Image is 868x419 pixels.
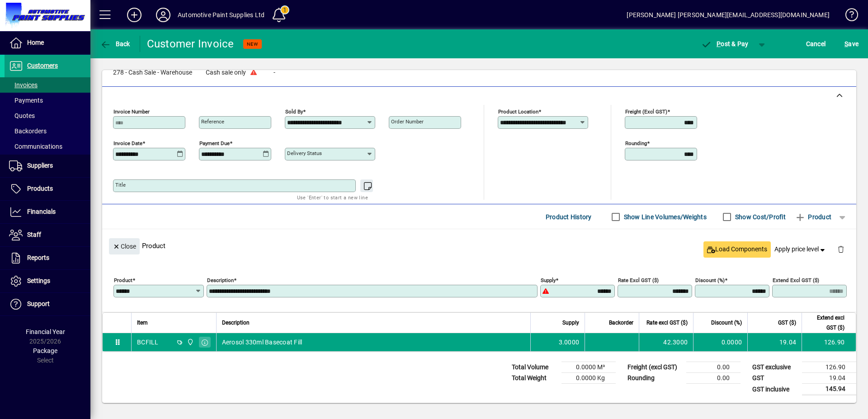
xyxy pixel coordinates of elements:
span: Products [27,185,53,192]
td: 126.90 [802,362,856,373]
span: Rate excl GST ($) [646,318,688,328]
td: GST inclusive [748,384,802,395]
mat-label: Extend excl GST ($) [773,277,819,283]
mat-label: Rounding [625,140,647,146]
app-page-header-button: Delete [830,245,852,253]
a: Financials [5,201,90,223]
mat-label: Product [114,277,132,283]
span: Financial Year [26,328,65,335]
div: Customer Invoice [147,37,234,51]
div: BCFILL [137,338,159,347]
span: Support [27,300,50,307]
button: Back [98,36,132,52]
mat-label: Product location [498,108,538,115]
button: Add [120,7,149,23]
button: Load Components [703,241,771,258]
div: Product [102,229,856,262]
td: 0.0000 [693,333,747,351]
span: Load Components [707,245,767,254]
mat-label: Title [115,182,126,188]
mat-label: Invoice number [113,108,150,115]
td: Rounding [623,373,686,384]
a: Backorders [5,123,90,139]
button: Delete [830,238,852,260]
mat-label: Order number [391,118,424,125]
td: 145.94 [802,384,856,395]
span: Cash sale only [206,69,246,76]
span: Automotive Paint Supplies Ltd [184,337,195,347]
span: Payments [9,97,43,104]
mat-label: Sold by [285,108,303,115]
td: 0.00 [686,362,741,373]
button: Cancel [804,36,828,52]
span: Backorder [609,318,633,328]
span: Reports [27,254,49,261]
button: Save [842,36,861,52]
span: Description [222,318,250,328]
span: Package [33,347,57,354]
span: Customers [27,62,58,69]
mat-label: Invoice date [113,140,142,146]
span: Staff [27,231,41,238]
span: Item [137,318,148,328]
a: Settings [5,270,90,292]
button: Apply price level [771,241,830,258]
td: 0.0000 M³ [561,362,616,373]
label: Show Cost/Profit [733,212,786,221]
td: 19.04 [802,373,856,384]
span: 278 - Cash Sale - Warehouse [113,69,192,76]
td: 0.0000 Kg [561,373,616,384]
span: Settings [27,277,50,284]
a: Support [5,293,90,315]
a: Staff [5,224,90,246]
button: Product [790,209,836,225]
a: Suppliers [5,155,90,177]
app-page-header-button: Close [107,242,142,250]
mat-label: Discount (%) [695,277,725,283]
td: GST exclusive [748,362,802,373]
span: Discount (%) [711,318,742,328]
a: Quotes [5,108,90,123]
a: Knowledge Base [839,2,857,31]
td: Total Weight [507,373,561,384]
span: Apply price level [774,245,827,254]
span: 3.0000 [559,338,580,347]
td: 0.00 [686,373,741,384]
span: Back [100,40,130,47]
mat-label: Description [207,277,234,283]
td: 126.90 [802,333,856,351]
span: ave [844,37,859,51]
mat-label: Freight (excl GST) [625,108,667,115]
td: Total Volume [507,362,561,373]
button: Profile [149,7,178,23]
span: Supply [562,318,579,328]
td: Freight (excl GST) [623,362,686,373]
button: Product History [542,209,595,225]
a: Home [5,32,90,54]
a: Reports [5,247,90,269]
mat-label: Rate excl GST ($) [618,277,659,283]
span: - [274,69,275,76]
span: Invoices [9,81,38,89]
mat-label: Delivery status [287,150,322,156]
span: Cancel [806,37,826,51]
app-page-header-button: Back [90,36,140,52]
mat-label: Reference [201,118,224,125]
span: Aerosol 330ml Basecoat Fill [222,338,302,347]
span: GST ($) [778,318,796,328]
div: [PERSON_NAME] [PERSON_NAME][EMAIL_ADDRESS][DOMAIN_NAME] [627,8,830,22]
span: Product [795,210,831,224]
td: 19.04 [747,333,802,351]
span: Suppliers [27,162,53,169]
button: Post & Pay [697,36,753,52]
span: Communications [9,143,62,150]
button: Close [109,238,140,254]
div: Automotive Paint Supplies Ltd [178,8,264,22]
label: Show Line Volumes/Weights [622,212,707,221]
span: Close [113,239,136,254]
span: ost & Pay [701,40,749,47]
td: GST [748,373,802,384]
a: Communications [5,139,90,154]
a: Payments [5,93,90,108]
mat-label: Payment due [199,140,230,146]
